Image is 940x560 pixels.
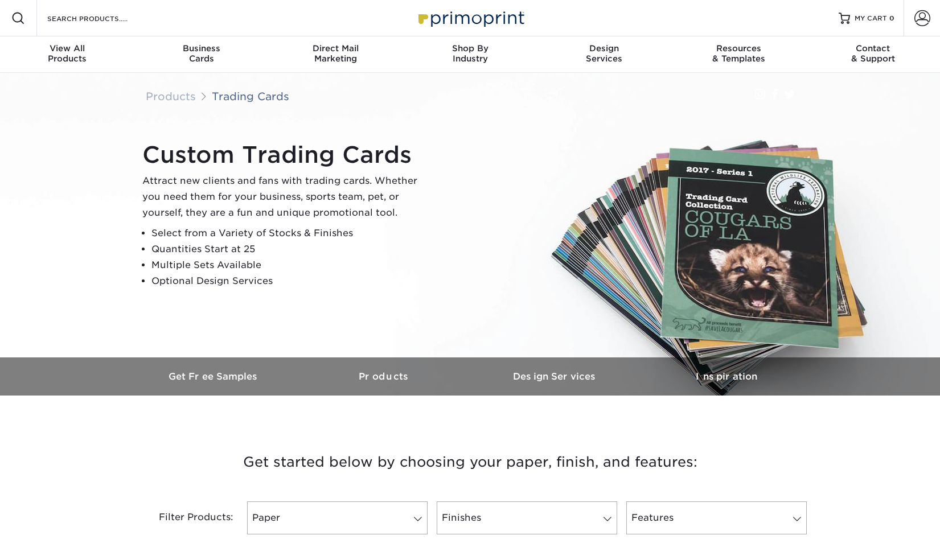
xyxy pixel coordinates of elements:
div: Services [537,43,671,64]
a: Resources& Templates [671,36,806,73]
span: Direct Mail [269,43,403,53]
div: Filter Products: [129,501,243,534]
a: Paper [247,501,428,534]
div: Marketing [269,43,403,64]
span: Shop By [403,43,537,53]
a: Contact& Support [806,36,940,73]
a: DesignServices [537,36,671,73]
li: Select from a Variety of Stocks & Finishes [151,225,427,241]
span: Resources [671,43,806,53]
a: Direct MailMarketing [269,36,403,73]
input: SEARCH PRODUCTS..... [46,11,157,25]
a: Finishes [437,501,617,534]
div: & Templates [671,43,806,64]
span: Business [134,43,269,53]
h3: Get started below by choosing your paper, finish, and features: [137,437,803,488]
a: Products [146,90,196,102]
div: Cards [134,43,269,64]
span: Contact [806,43,940,53]
a: Inspiration [641,357,812,396]
li: Quantities Start at 25 [151,241,427,257]
a: Features [626,501,807,534]
a: Design Services [470,357,641,396]
li: Optional Design Services [151,273,427,289]
span: 0 [889,14,894,22]
div: Industry [403,43,537,64]
h3: Design Services [470,371,641,382]
p: Attract new clients and fans with trading cards. Whether you need them for your business, sports ... [142,173,427,221]
a: Trading Cards [212,90,289,102]
h3: Inspiration [641,371,812,382]
a: Products [299,357,470,396]
span: MY CART [855,14,887,23]
h1: Custom Trading Cards [142,141,427,168]
span: Design [537,43,671,53]
a: BusinessCards [134,36,269,73]
div: & Support [806,43,940,64]
li: Multiple Sets Available [151,257,427,273]
h3: Get Free Samples [129,371,299,382]
a: Shop ByIndustry [403,36,537,73]
a: Get Free Samples [129,357,299,396]
img: Primoprint [413,6,527,30]
h3: Products [299,371,470,382]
